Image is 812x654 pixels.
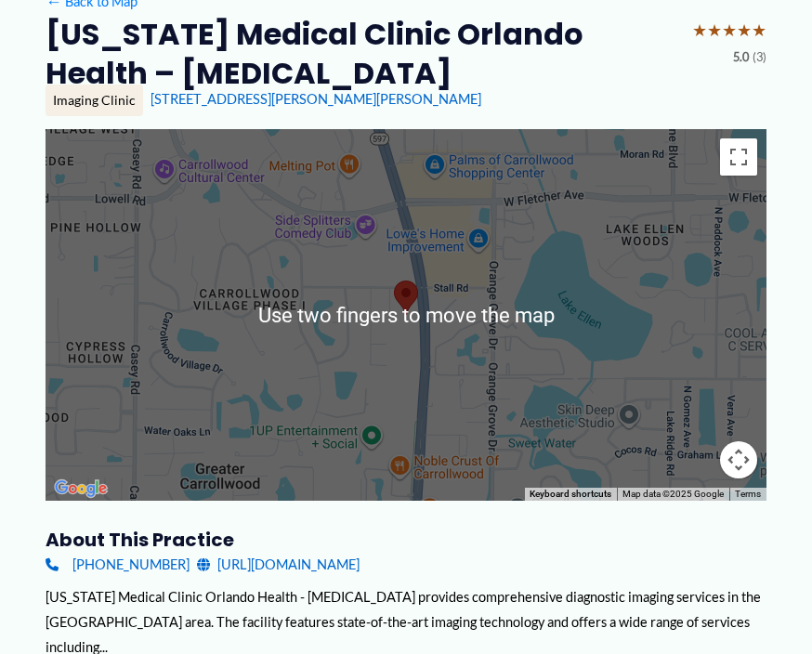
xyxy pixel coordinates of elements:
[50,477,111,501] a: Open this area in Google Maps (opens a new window)
[46,552,190,577] a: [PHONE_NUMBER]
[737,15,752,46] span: ★
[752,15,766,46] span: ★
[530,488,611,501] button: Keyboard shortcuts
[707,15,722,46] span: ★
[622,489,724,499] span: Map data ©2025 Google
[720,138,757,176] button: Toggle fullscreen view
[46,85,143,116] div: Imaging Clinic
[720,441,757,478] button: Map camera controls
[753,46,766,69] span: (3)
[722,15,737,46] span: ★
[151,91,481,107] a: [STREET_ADDRESS][PERSON_NAME][PERSON_NAME]
[50,477,111,501] img: Google
[733,46,749,69] span: 5.0
[46,528,766,552] h3: About this practice
[692,15,707,46] span: ★
[197,552,360,577] a: [URL][DOMAIN_NAME]
[46,15,677,92] h2: [US_STATE] Medical Clinic Orlando Health – [MEDICAL_DATA]
[735,489,761,499] a: Terms (opens in new tab)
